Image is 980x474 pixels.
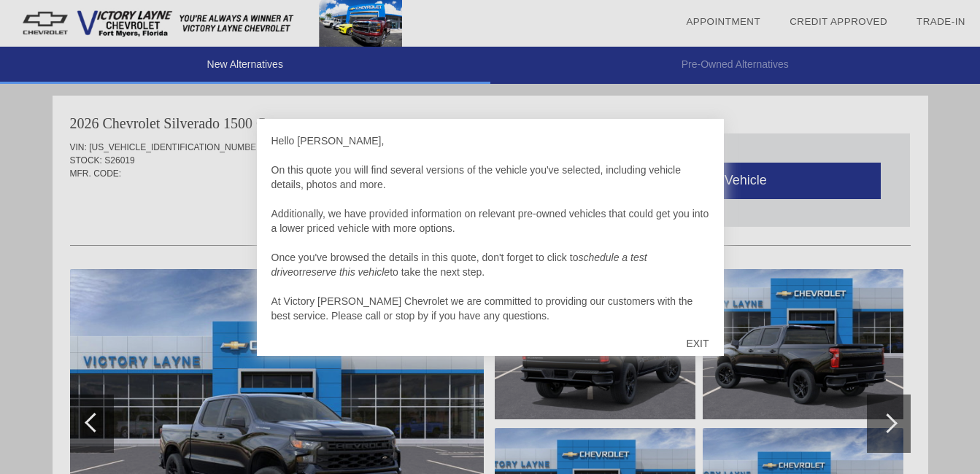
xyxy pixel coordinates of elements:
em: reserve this vehicle [302,266,390,278]
em: schedule a test drive [271,252,647,278]
a: Appointment [686,16,760,27]
div: EXIT [671,322,723,365]
div: Hello [PERSON_NAME], On this quote you will find several versions of the vehicle you've selected,... [271,133,709,323]
a: Trade-In [917,16,965,27]
a: Credit Approved [790,16,887,27]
